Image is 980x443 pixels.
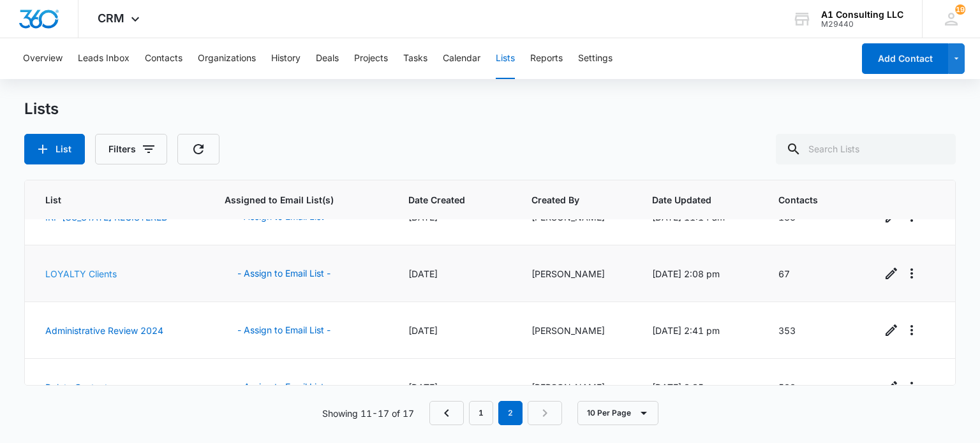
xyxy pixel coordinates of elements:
button: Add Contact [862,43,948,74]
a: Delete Contact [45,382,108,393]
nav: Pagination [429,401,562,425]
div: [DATE] [408,324,501,337]
span: Created By [531,193,603,207]
a: Edit [881,263,902,284]
td: 353 [763,302,866,359]
td: [PERSON_NAME] [516,302,637,359]
a: IRP [US_STATE] REGISTERED [45,212,168,222]
a: Edit [881,320,902,340]
div: [DATE] 2:41 pm [652,324,748,337]
div: [DATE] [408,381,501,394]
button: List [24,134,85,164]
p: Showing 11-17 of 17 [322,407,414,420]
button: Filters [95,134,167,164]
button: Overflow Menu [902,320,922,340]
div: account name [821,10,903,20]
span: 19 [955,4,965,15]
span: Contacts [778,193,833,207]
em: 2 [498,401,523,425]
button: Organizations [198,38,256,79]
td: [PERSON_NAME] [516,359,637,416]
span: CRM [98,11,124,25]
button: 10 Per Page [577,401,658,425]
button: - Assign to Email List - [225,315,343,345]
a: Previous Page [429,401,464,425]
button: Overview [23,38,63,79]
a: Edit [881,377,902,397]
td: 500 [763,359,866,416]
div: notifications count [955,4,965,15]
div: [DATE] 2:08 pm [652,267,748,280]
h1: Lists [24,99,59,119]
button: Lists [496,38,515,79]
div: [DATE] 2:35 pm [652,381,748,394]
td: 67 [763,245,866,302]
div: account id [821,20,903,29]
button: Calendar [443,38,480,79]
button: Settings [578,38,612,79]
span: List [45,193,175,207]
button: Overflow Menu [902,263,922,284]
td: [PERSON_NAME] [516,245,637,302]
button: Tasks [403,38,427,79]
button: History [271,38,301,79]
a: LOYALTY Clients [45,268,117,279]
button: Projects [354,38,388,79]
input: Search Lists [776,134,956,164]
div: [DATE] [408,267,501,280]
span: Assigned to Email List(s) [225,193,359,207]
button: Leads Inbox [78,38,130,79]
a: Administrative Review 2024 [45,325,163,336]
button: Overflow Menu [902,377,922,397]
a: Page 1 [469,401,493,425]
span: Date Updated [652,193,729,207]
span: Date Created [408,193,482,207]
button: Contacts [145,38,182,79]
button: - Assign to Email List - [225,258,343,289]
button: Reports [530,38,563,79]
button: Deals [316,38,339,79]
button: - Assign to Email List - [225,372,343,402]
